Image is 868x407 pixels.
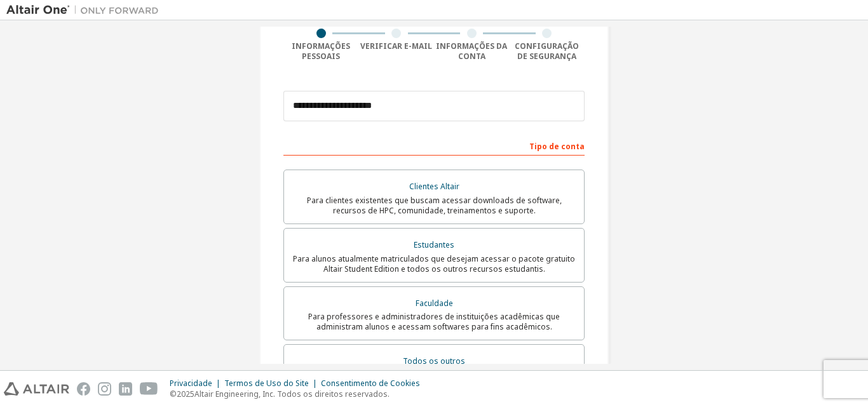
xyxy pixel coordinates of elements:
[436,41,507,62] font: Informações da conta
[414,239,454,250] font: Estudantes
[170,389,177,399] font: ©
[119,382,132,396] img: linkedin.svg
[170,378,212,389] font: Privacidade
[77,382,90,396] img: facebook.svg
[98,382,111,396] img: instagram.svg
[140,382,158,396] img: youtube.svg
[321,378,420,389] font: Consentimento de Cookies
[403,356,465,366] font: Todos os outros
[308,311,560,332] font: Para professores e administradores de instituições acadêmicas que administram alunos e acessam so...
[194,389,390,399] font: Altair Engineering, Inc. Todos os direitos reservados.
[4,382,69,396] img: altair_logo.svg
[529,141,585,152] font: Tipo de conta
[224,378,309,389] font: Termos de Uso do Site
[293,253,575,274] font: Para alunos atualmente matriculados que desejam acessar o pacote gratuito Altair Student Edition ...
[6,4,165,17] img: Altair Um
[177,389,194,399] font: 2025
[409,181,459,192] font: Clientes Altair
[292,41,350,62] font: Informações pessoais
[515,41,579,62] font: Configuração de segurança
[307,195,562,216] font: Para clientes existentes que buscam acessar downloads de software, recursos de HPC, comunidade, t...
[416,298,453,309] font: Faculdade
[360,41,432,51] font: Verificar e-mail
